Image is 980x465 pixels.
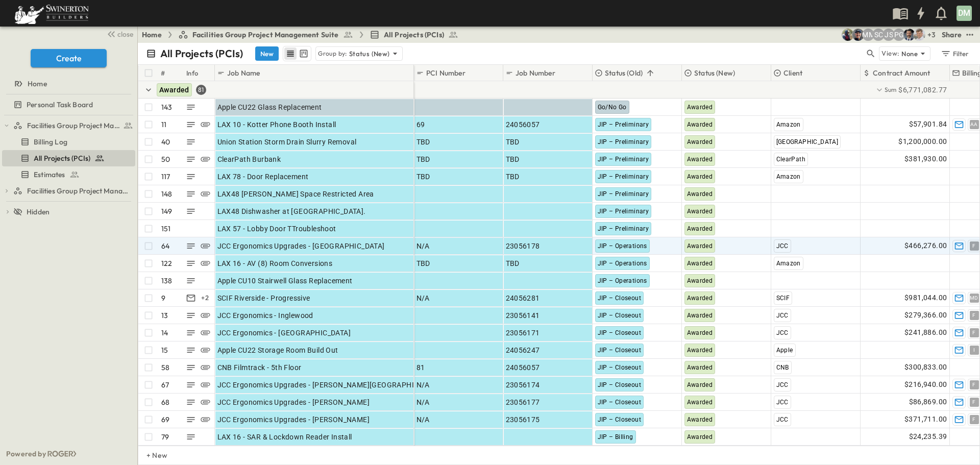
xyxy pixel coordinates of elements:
[898,136,947,148] span: $1,200,000.00
[506,241,540,251] span: 23056178
[161,345,168,355] p: 15
[217,224,336,234] span: LAX 57 - Lobby Door TTroubleshoot
[972,402,975,402] span: F
[605,68,643,78] p: Status (Old)
[31,49,107,67] button: Create
[217,276,353,286] span: Apple CU10 Stairwell Glass Replacement
[598,416,642,423] span: JIP – Closeout
[957,6,972,21] div: DM
[776,242,789,250] span: JCC
[217,206,366,216] span: LAX48 Dishwasher at [GEOGRAPHIC_DATA].
[184,65,215,81] div: Info
[161,241,169,251] p: 64
[687,295,713,302] span: Awarded
[2,150,135,166] div: All Projects (PCIs)test
[687,277,713,284] span: Awarded
[687,347,713,354] span: Awarded
[13,118,133,133] a: Facilities Group Project Management Suite
[160,46,243,61] p: All Projects (PCIs)
[598,260,647,267] span: JIP – Operations
[904,413,947,425] span: $371,711.00
[217,328,351,338] span: JCC Ergonomics - [GEOGRAPHIC_DATA]
[862,29,874,41] div: Monique Magallon (monique.magallon@swinerton.com)
[142,30,162,40] a: Home
[687,329,713,336] span: Awarded
[783,68,802,78] p: Client
[598,381,642,388] span: JIP – Closeout
[598,156,649,163] span: JIP – Preliminary
[909,431,947,443] span: $24,235.39
[898,85,947,95] span: $6,771,082.77
[687,225,713,232] span: Awarded
[973,350,975,350] span: I
[217,397,370,407] span: JCC Ergonomics Upgrades - [PERSON_NAME]
[192,30,339,40] span: Facilities Group Project Management Suite
[598,295,642,302] span: JIP – Closeout
[598,225,649,232] span: JIP – Preliminary
[776,364,789,371] span: CNB
[196,85,206,95] div: 81
[687,416,713,423] span: Awarded
[506,362,540,373] span: 24056057
[217,102,322,112] span: Apple CU22 Glass Replacement
[873,68,930,78] p: Contract Amount
[28,79,47,89] span: Home
[506,397,540,407] span: 23056177
[598,208,649,215] span: JIP – Preliminary
[598,104,627,111] span: Go/No Go
[516,68,555,78] p: Job Number
[776,260,801,267] span: Amazon
[161,362,169,373] p: 58
[842,29,854,41] img: Joshua Whisenant (josh@tryroger.com)
[506,414,540,425] span: 23056175
[34,169,65,180] span: Estimates
[687,364,713,371] span: Awarded
[687,190,713,198] span: Awarded
[161,328,168,338] p: 14
[416,397,430,407] span: N/A
[318,48,347,59] p: Group by:
[687,260,713,267] span: Awarded
[161,137,170,147] p: 40
[687,381,713,388] span: Awarded
[12,3,91,24] img: 6c363589ada0b36f064d841b69d3a419a338230e66bb0a533688fa5cc3e9e735.png
[687,104,713,111] span: Awarded
[161,310,168,321] p: 13
[2,97,133,112] a: Personal Task Board
[384,30,444,40] span: All Projects (PCIs)
[161,206,173,216] p: 149
[13,184,133,198] a: Facilities Group Project Management Suite (Copy)
[161,414,169,425] p: 69
[2,96,135,113] div: Personal Task Boardtest
[598,347,642,354] span: JIP – Closeout
[904,379,947,390] span: $216,940.00
[161,224,171,234] p: 151
[370,30,458,40] a: All Projects (PCIs)
[776,173,801,180] span: Amazon
[416,414,430,425] span: N/A
[598,173,649,180] span: JIP – Preliminary
[186,59,199,87] div: Info
[598,364,642,371] span: JIP – Closeout
[506,328,540,338] span: 23056171
[506,154,520,164] span: TBD
[506,345,540,355] span: 24056247
[161,380,169,390] p: 67
[159,86,189,94] span: Awarded
[881,48,899,59] p: View:
[883,29,895,41] div: Juan Sanchez (juan.sanchez@swinerton.com)
[161,189,173,199] p: 148
[217,310,313,321] span: JCC Ergonomics - Inglewood
[776,399,789,406] span: JCC
[161,432,169,442] p: 79
[159,65,184,81] div: #
[885,85,897,94] p: Sum
[903,29,915,41] img: Saul Zepeda (saul.zepeda@swinerton.com)
[161,276,173,286] p: 138
[217,293,310,303] span: SCIF Riverside - Progressive
[34,153,90,163] span: All Projects (PCIs)
[776,312,789,319] span: JCC
[776,416,789,423] span: JCC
